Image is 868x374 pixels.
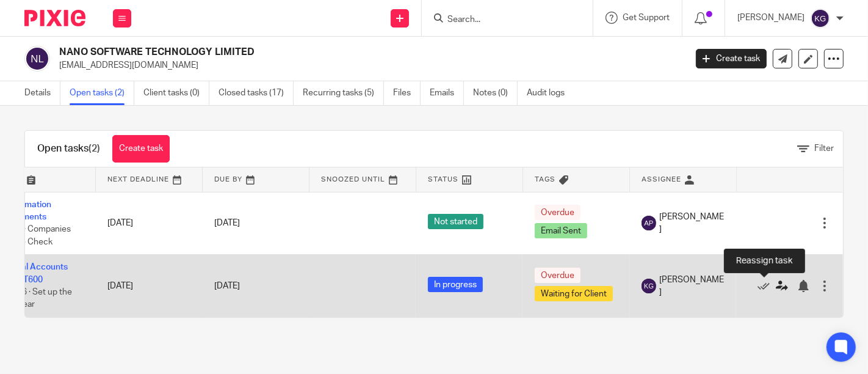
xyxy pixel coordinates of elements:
a: Files [393,81,421,105]
img: Pixie [24,10,85,26]
span: [DATE] [214,219,240,227]
a: Details [24,81,60,105]
a: Recurring tasks (5) [303,81,384,105]
a: Audit logs [527,81,574,105]
span: Status [429,176,459,183]
a: Create task [696,49,767,68]
a: Notes (0) [473,81,518,105]
span: (2) [89,144,100,153]
span: 1 of 16 · Set up the new year [1,288,72,309]
span: Get Support [623,13,670,22]
p: [PERSON_NAME] [737,12,805,24]
span: [PERSON_NAME] [659,211,724,236]
a: Annual Accounts and CT600 [1,263,68,284]
a: Mark as done [758,280,776,292]
td: [DATE] [95,255,202,317]
span: Overdue [535,205,580,220]
span: In progress [428,277,483,292]
h2: NANO SOFTWARE TECHNOLOGY LIMITED [59,46,554,59]
td: [DATE] [95,192,202,255]
span: Snoozed Until [322,176,386,183]
a: Emails [430,81,464,105]
span: 2 of 6 · Companies House Check [1,225,71,246]
img: svg%3E [811,9,830,28]
input: Search [446,15,556,26]
span: Filter [814,144,834,153]
span: Waiting for Client [535,286,613,301]
a: Closed tasks (17) [219,81,294,105]
img: svg%3E [642,216,656,230]
span: Email Sent [535,223,587,238]
p: [EMAIL_ADDRESS][DOMAIN_NAME] [59,59,678,71]
span: Not started [428,214,483,229]
span: Tags [535,176,556,183]
img: svg%3E [642,279,656,293]
a: Create task [112,135,170,163]
span: [DATE] [214,282,240,290]
span: [PERSON_NAME] [659,274,724,299]
a: Open tasks (2) [70,81,134,105]
span: Overdue [535,268,580,283]
a: Client tasks (0) [143,81,209,105]
img: svg%3E [24,46,50,71]
a: Confirmation Statements [1,200,51,221]
h1: Open tasks [37,142,100,155]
